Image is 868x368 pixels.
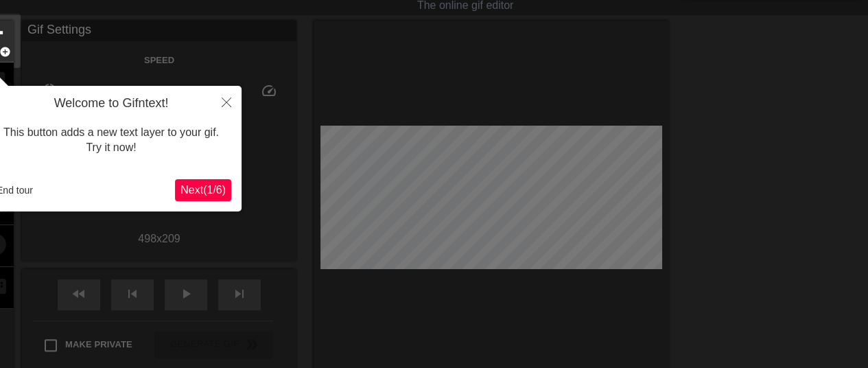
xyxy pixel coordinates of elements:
[211,86,242,117] button: Close
[180,184,226,196] span: Next ( 1 / 6 )
[175,179,231,201] button: Next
